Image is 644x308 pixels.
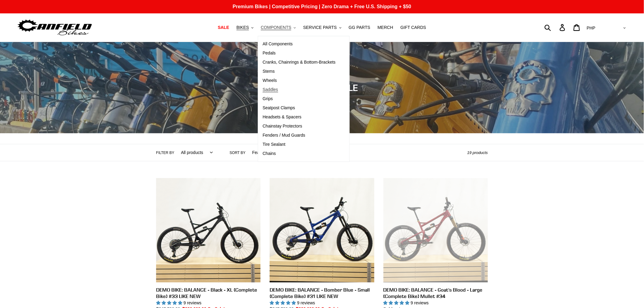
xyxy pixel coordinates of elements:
img: Canfield Bikes [17,18,93,37]
span: Cranks, Chainrings & Bottom-Brackets [263,60,336,65]
a: GIFT CARDS [397,23,429,32]
a: All Components [258,40,340,49]
span: COMPONENTS [261,25,291,30]
input: Search [548,21,563,34]
span: SERVICE PARTS [303,25,337,30]
span: Seatpost Clamps [263,105,295,110]
a: Wheels [258,76,340,85]
span: Stems [263,69,275,74]
button: BIKES [233,23,257,32]
a: Headsets & Spacers [258,113,340,122]
span: BIKES [236,25,249,30]
a: Chains [258,149,340,158]
a: Cranks, Chainrings & Bottom-Brackets [258,58,340,67]
span: Headsets & Spacers [263,114,302,120]
span: Fenders / Mud Guards [263,133,305,138]
span: GG PARTS [349,25,370,30]
span: Wheels [263,78,277,83]
a: SALE [215,23,232,32]
a: Fenders / Mud Guards [258,131,340,140]
a: Tire Sealant [258,140,340,149]
span: Pedals [263,51,276,56]
a: Chainstay Protectors [258,122,340,131]
a: Grips [258,94,340,103]
span: Chains [263,151,276,156]
a: Seatpost Clamps [258,103,340,113]
button: SERVICE PARTS [300,23,344,32]
label: Sort by [230,150,246,156]
span: All Components [263,41,293,47]
a: Pedals [258,49,340,58]
button: COMPONENTS [258,23,299,32]
span: Tire Sealant [263,142,285,147]
span: SALE [218,25,229,30]
span: 19 products [467,150,488,155]
span: GIFT CARDS [401,25,426,30]
span: MERCH [378,25,393,30]
a: GG PARTS [346,23,373,32]
span: Chainstay Protectors [263,124,302,129]
a: MERCH [375,23,396,32]
a: Saddles [258,85,340,94]
span: Saddles [263,87,278,92]
span: Grips [263,96,273,101]
a: Stems [258,67,340,76]
label: Filter by [156,150,174,156]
